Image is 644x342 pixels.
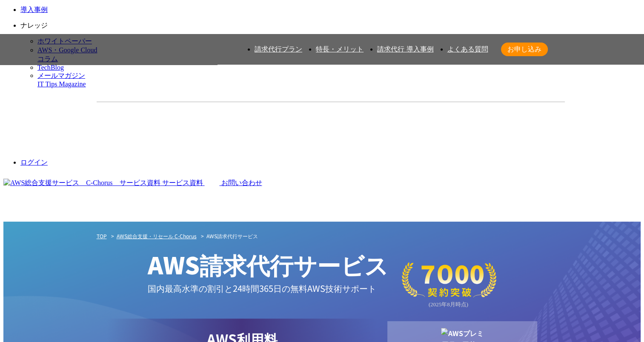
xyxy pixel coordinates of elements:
[377,46,433,53] a: 請求代行 導入事例
[37,64,64,71] a: TechBlog
[37,46,97,63] a: AWS・Google Cloudコラム
[501,43,548,56] a: お申し込み
[162,179,203,186] span: サービス資料
[312,125,319,128] img: 矢印
[117,232,197,239] a: AWS総合支援・リセール C-Chorus
[402,257,496,313] img: 契約件数
[316,46,364,53] a: 特長・メリット
[37,37,92,45] a: ホワイトペーパー
[447,46,488,53] a: よくある質問
[458,125,465,128] img: 矢印
[37,46,97,63] span: AWS・Google Cloud コラム
[221,179,262,186] span: お問い合わせ
[205,174,220,185] img: お問い合わせ
[20,21,641,30] p: ナレッジ
[37,72,86,88] span: メールマガジン IT Tips Magazine
[3,179,205,186] a: AWS総合支援サービス C-Chorus サービス資料 サービス資料
[20,6,48,13] a: 導入事例
[3,179,160,188] img: AWS総合支援サービス C-Chorus サービス資料
[255,46,302,53] a: 請求代行プラン
[206,232,258,239] span: AWS請求代行サービス
[20,159,48,166] a: ログイン
[97,232,107,239] a: TOP
[501,45,548,54] span: お申し込み
[148,281,388,295] p: 国内最高水準の割引と 24時間365日の無料AWS技術サポート
[205,179,262,186] a: お問い合わせ お問い合わせ
[335,116,472,137] a: まずは相談する
[148,247,388,281] span: AWS請求代行サービス
[189,116,326,137] a: 資料を請求する
[37,72,86,88] a: メールマガジンIT Tips Magazine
